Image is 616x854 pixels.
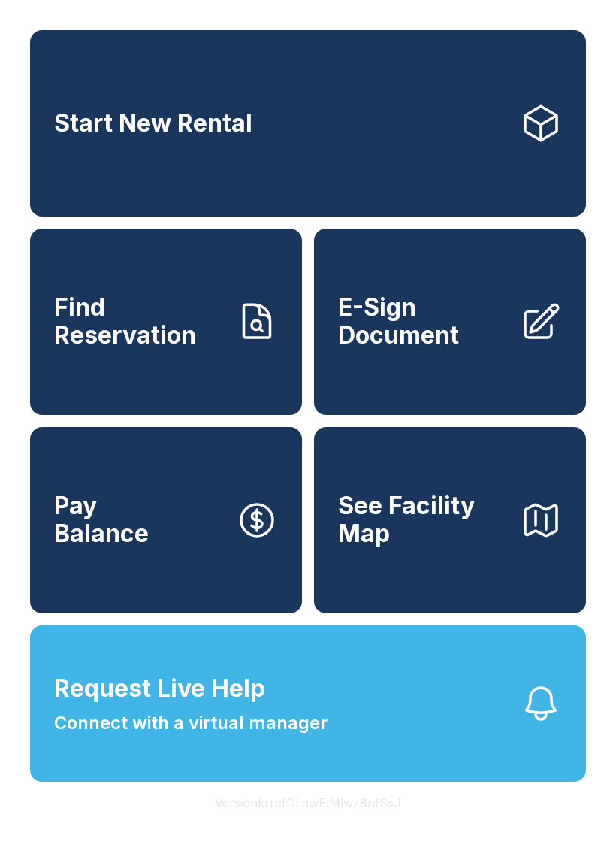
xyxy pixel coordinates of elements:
span: See Facility Map [338,492,508,547]
a: E-Sign Document [314,229,586,415]
span: Start New Rental [54,110,252,138]
button: PayBalance [30,427,302,613]
span: Pay Balance [54,492,149,547]
span: Connect with a virtual manager [54,710,328,737]
button: Request Live HelpConnect with a virtual manager [30,625,586,782]
button: VersionkrrefDLawElMlwz8nfSsJ [203,782,413,824]
button: See Facility Map [314,427,586,613]
span: E-Sign Document [338,294,508,349]
span: Request Live Help [54,671,265,707]
span: Find Reservation [54,294,224,349]
a: Start New Rental [30,30,586,217]
a: Find Reservation [30,229,302,415]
